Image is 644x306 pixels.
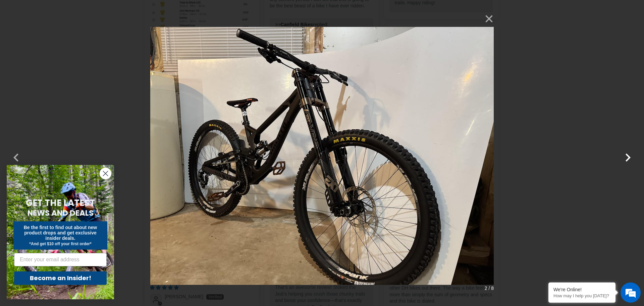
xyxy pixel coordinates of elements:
span: GET THE LATEST [26,197,95,209]
div: Minimize live chat window [110,3,126,19]
button: × [478,11,494,27]
span: We're online! [39,85,93,152]
span: 2 / 8 [485,283,494,293]
textarea: Type your message and hit 'Enter' [3,183,128,207]
input: Enter your email address [14,253,107,266]
img: d_696896380_company_1647369064580_696896380 [21,34,38,50]
img: User picture [150,11,494,296]
span: NEWS AND DEALS [28,208,94,218]
button: Become an Insider! [14,271,107,285]
div: Chat with us now [45,38,123,46]
div: Navigation go back [7,37,17,47]
div: We're Online! [553,287,610,292]
button: Next (Right arrow key) [620,145,636,161]
button: Previous (Left arrow key) [8,145,24,161]
p: How may I help you today? [553,293,610,298]
button: Close dialog [100,168,111,179]
span: Be the first to find out about new product drops and get exclusive insider deals. [24,225,97,241]
span: *And get $10 off your first order* [29,242,91,246]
